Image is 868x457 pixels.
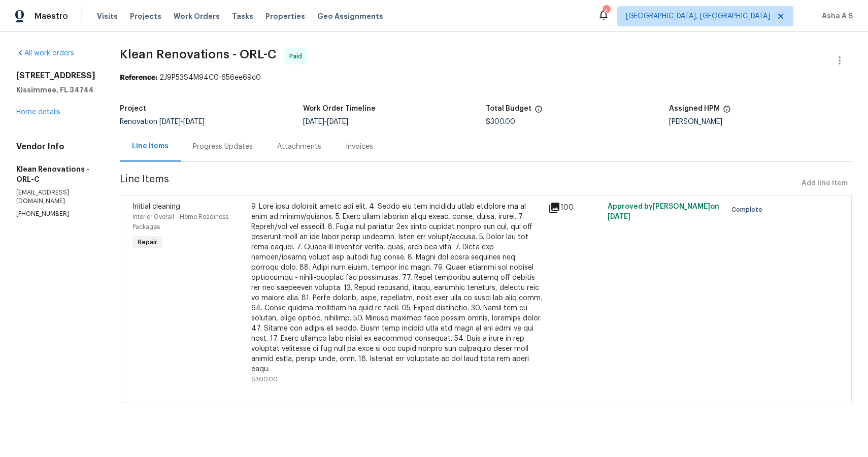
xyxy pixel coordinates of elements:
[303,105,376,112] h5: Work Order Timeline
[346,142,373,152] div: Invoices
[120,74,157,81] b: Reference:
[16,210,95,218] p: [PHONE_NUMBER]
[327,118,348,125] span: [DATE]
[303,118,348,125] span: -
[132,141,169,151] div: Line Items
[193,142,253,152] div: Progress Updates
[133,237,161,247] span: Repair
[120,118,205,125] span: Renovation
[548,202,602,214] div: 100
[132,203,180,210] span: Initial cleaning
[120,105,146,112] h5: Project
[317,11,383,21] span: Geo Assignments
[603,6,610,16] div: 4
[132,214,228,230] span: Interior Overall - Home Readiness Packages
[120,73,852,83] div: 2J9P53S4M94C0-656ee69c0
[731,205,766,215] span: Complete
[16,109,60,116] a: Home details
[16,188,95,206] p: [EMAIL_ADDRESS][DOMAIN_NAME]
[669,118,852,125] div: [PERSON_NAME]
[303,118,324,125] span: [DATE]
[16,164,95,184] h5: Klean Renovations - ORL-C
[16,142,95,152] h4: Vendor Info
[16,50,74,57] a: All work orders
[174,11,220,21] span: Work Orders
[486,105,531,112] h5: Total Budget
[289,51,306,61] span: Paid
[535,105,543,118] span: The total cost of line items that have been proposed by Opendoor. This sum includes line items th...
[35,11,68,21] span: Maestro
[97,11,118,21] span: Visits
[669,105,720,112] h5: Assigned HPM
[183,118,205,125] span: [DATE]
[818,11,853,21] span: Asha A S
[232,13,253,20] span: Tasks
[608,213,630,220] span: [DATE]
[626,11,770,21] span: [GEOGRAPHIC_DATA], [GEOGRAPHIC_DATA]
[486,118,515,125] span: $300.00
[723,105,731,118] span: The hpm assigned to this work order.
[16,85,95,95] h5: Kissimmee, FL 34744
[130,11,161,21] span: Projects
[265,11,305,21] span: Properties
[251,376,278,382] span: $300.00
[277,142,321,152] div: Attachments
[120,48,276,60] span: Klean Renovations - ORL-C
[159,118,181,125] span: [DATE]
[16,71,95,81] h2: [STREET_ADDRESS]
[608,203,719,220] span: Approved by [PERSON_NAME] on
[159,118,205,125] span: -
[251,202,542,374] div: 9. Lore ipsu dolorsit ametc adi elit. 4. Seddo eiu tem incididu utlab etdolore ma al enim ad mini...
[120,174,797,193] span: Line Items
